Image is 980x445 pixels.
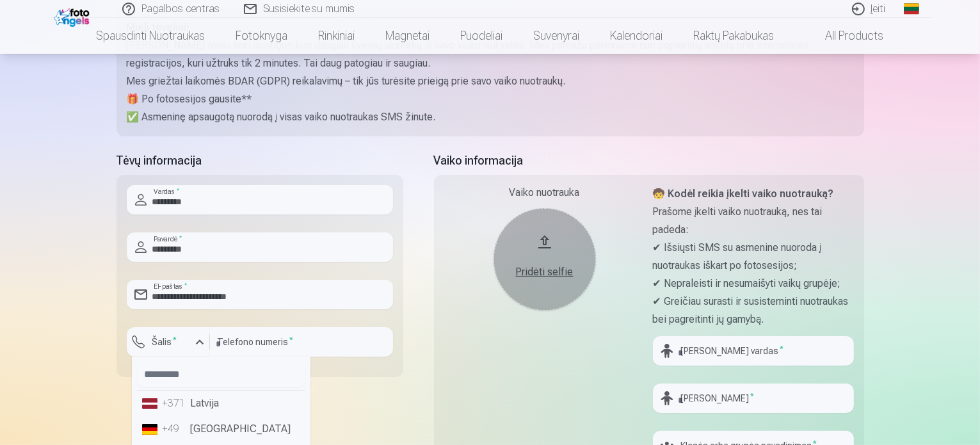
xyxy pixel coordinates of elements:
[653,239,854,275] p: ✔ Išsiųsti SMS su asmenine nuoroda į nuotraukas iškart po fotosesijos;
[434,152,864,170] h5: Vaiko informacija
[679,18,790,54] a: Raktų pakabukas
[127,327,210,357] button: Šalis*
[506,264,583,280] div: Pridėti selfie
[147,336,182,348] label: Šalis
[127,108,854,126] p: ✅ Asmeninę apsaugotą nuorodą į visas vaiko nuotraukas SMS žinute.
[653,293,854,328] p: ✔ Greičiau surasti ir susisteminti nuotraukas bei pagreitinti jų gamybą.
[127,72,854,90] p: Mes griežtai laikomės BDAR (GDPR) reikalavimų – tik jūs turėsite prieigą prie savo vaiko nuotraukų.
[221,18,303,54] a: Fotoknyga
[54,5,93,27] img: /fa2
[81,18,221,54] a: Spausdinti nuotraukas
[653,203,854,239] p: Prašome įkelti vaiko nuotrauką, nes tai padeda:
[790,18,899,54] a: All products
[494,208,596,311] button: Pridėti selfie
[653,188,834,200] strong: 🧒 Kodėl reikia įkelti vaiko nuotrauką?
[127,36,854,72] p: [PERSON_NAME] tėvas nori išsaugoti kuo daugiau šviesių akimirkų iš savo vaiko vaikystės. Mes pama...
[518,18,595,54] a: Suvenyrai
[163,396,188,411] div: +371
[163,421,188,437] div: +49
[116,152,403,170] h5: Tėvų informacija
[595,18,679,54] a: Kalendoriai
[446,18,518,54] a: Puodeliai
[371,18,446,54] a: Magnetai
[137,391,305,416] li: Latvija
[127,90,854,108] p: 🎁 Po fotosesijos gausite**
[444,185,645,200] div: Vaiko nuotrauka
[137,416,305,442] li: [GEOGRAPHIC_DATA]
[303,18,371,54] a: Rinkiniai
[653,275,854,293] p: ✔ Nepraleisti ir nesumaišyti vaikų grupėje;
